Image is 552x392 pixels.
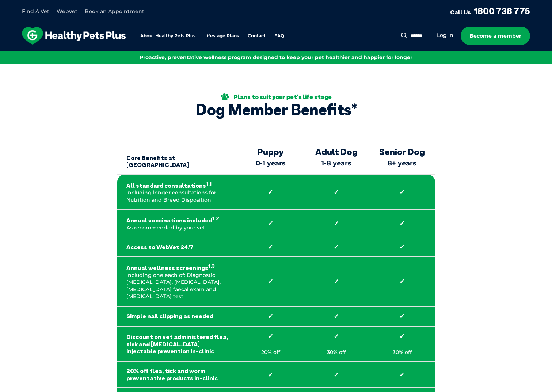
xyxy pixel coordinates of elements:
strong: ✓ [378,371,426,379]
p: 30% off [313,349,360,356]
a: Become a member [461,27,530,45]
strong: Annual vaccinations included [126,215,229,224]
strong: ✓ [313,332,360,340]
strong: Simple nail clipping as needed [126,313,229,320]
strong: 20% off flea, tick and worm preventative products in-clinic [126,368,229,381]
strong: Senior Dog [373,146,431,157]
span: Proactive, preventative wellness program designed to keep your pet healthier and happier for longer [140,54,412,61]
a: Find A Vet [22,8,49,15]
strong: ✓ [247,332,294,340]
a: About Healthy Pets Plus [140,34,195,38]
strong: ✓ [378,188,426,196]
a: WebVet [57,8,77,15]
button: Search [400,32,409,39]
th: 8+ years [369,142,435,175]
strong: Access to WebVet 24/7 [126,244,229,251]
strong: ✓ [313,312,360,320]
th: 1-8 years [304,142,369,175]
strong: ✓ [313,278,360,286]
strong: ✓ [378,278,426,286]
span: Call Us [450,8,471,16]
td: Including longer consultations for Nutrition and Breed Disposition [117,175,238,210]
strong: ✓ [247,371,294,379]
a: Contact [248,34,266,38]
strong: ✓ [378,332,426,340]
th: 0-1 years [238,142,304,175]
strong: ✓ [247,188,294,196]
strong: ✓ [247,243,294,251]
sup: 1.3 [208,263,215,269]
strong: ✓ [378,243,426,251]
strong: ✓ [247,220,294,228]
strong: ✓ [313,188,360,196]
div: Dog Member Benefits* [195,100,357,119]
strong: ✓ [247,278,294,286]
strong: ✓ [247,312,294,320]
img: hpp-logo [22,27,126,45]
p: 30% off [378,349,426,356]
strong: Core Benefits at [GEOGRAPHIC_DATA] [126,148,229,169]
strong: ✓ [313,371,360,379]
p: Including one each of: Diagnostic [MEDICAL_DATA], [MEDICAL_DATA], [MEDICAL_DATA] faecal exam and ... [126,263,229,300]
strong: All standard consultations [126,180,229,190]
strong: Discount on vet administered flea, tick and [MEDICAL_DATA] injectable prevention in-clinic [126,334,229,355]
strong: ✓ [313,220,360,228]
sup: 1.2 [212,216,219,221]
sup: 1.1 [206,181,212,187]
div: Plans to suit your pet's life stage [195,93,357,100]
a: Log in [437,32,453,39]
strong: Annual wellness screenings [126,263,229,272]
strong: Puppy [241,146,300,157]
strong: Adult Dog [307,146,366,157]
a: Call Us1800 738 775 [450,5,530,16]
a: Lifestage Plans [204,34,239,38]
a: FAQ [274,34,284,38]
td: As recommended by your vet [117,209,238,237]
strong: ✓ [378,312,426,320]
img: Plans to suit your pet's life stage [221,93,229,100]
strong: ✓ [378,220,426,228]
a: Book an Appointment [85,8,144,15]
p: 20% off [247,349,294,356]
strong: ✓ [313,243,360,251]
